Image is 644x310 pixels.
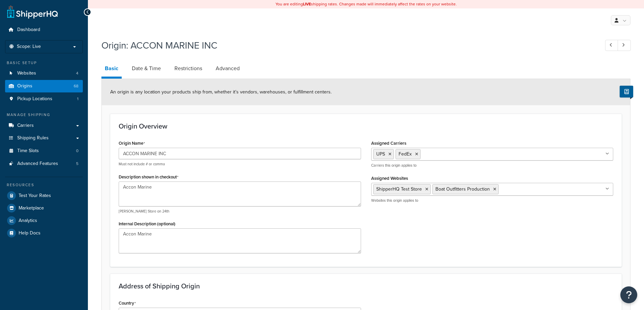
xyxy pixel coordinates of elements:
span: 4 [76,71,78,76]
a: Marketplace [5,202,83,214]
li: Origins [5,80,83,92]
a: Help Docs [5,227,83,239]
span: 68 [74,83,78,89]
h3: Origin Overview [119,122,613,130]
li: Time Slots [5,145,83,157]
span: 5 [76,161,78,167]
a: Advanced Features5 [5,158,83,170]
a: Analytics [5,215,83,227]
li: Advanced Features [5,158,83,170]
a: Carriers [5,119,83,132]
a: Basic [101,60,122,79]
span: FedEx [399,150,412,158]
span: Websites [17,71,36,76]
button: Show Help Docs [620,86,633,97]
span: Dashboard [17,27,40,33]
span: Carriers [17,123,34,129]
div: Resources [5,182,83,188]
a: Time Slots0 [5,145,83,157]
span: ShipperHQ Test Store [376,186,422,193]
a: Advanced [212,60,243,77]
b: LIVE [303,1,311,7]
label: Country [119,301,136,306]
span: Scope: Live [17,44,41,50]
span: Test Your Rates [19,193,51,199]
li: Pickup Locations [5,93,83,105]
span: Analytics [19,218,37,224]
label: Origin Name [119,141,145,146]
span: Marketplace [19,205,44,211]
button: Open Resource Center [620,286,637,303]
span: Help Docs [19,230,41,236]
label: Assigned Websites [371,176,408,181]
a: Origins68 [5,80,83,92]
span: Pickup Locations [17,96,52,102]
label: Assigned Carriers [371,141,406,146]
a: Next Record [618,40,631,51]
p: Must not include # or comma [119,162,361,167]
a: Shipping Rules [5,132,83,144]
h1: Origin: ACCON MARINE INC [101,39,593,52]
span: Shipping Rules [17,135,49,141]
span: Origins [17,83,32,89]
a: Date & Time [128,60,164,77]
a: Test Your Rates [5,190,83,202]
p: Carriers this origin applies to [371,163,614,168]
h3: Address of Shipping Origin [119,282,613,290]
span: Boat Outfitters Production [435,186,490,193]
div: Manage Shipping [5,112,83,118]
p: [PERSON_NAME] Store on 24th [119,209,361,214]
span: Time Slots [17,148,39,154]
span: 1 [77,96,78,102]
a: Pickup Locations1 [5,93,83,105]
label: Description shown in checkout [119,174,178,180]
p: Websites this origin applies to [371,198,614,203]
span: 0 [76,148,78,154]
span: An origin is any location your products ship from, whether it’s vendors, warehouses, or fulfillme... [110,88,332,95]
label: Internal Description (optional) [119,221,175,226]
span: UPS [376,150,385,158]
div: Basic Setup [5,60,83,66]
textarea: Accon Marine [119,181,361,206]
textarea: Accon Marine [119,228,361,253]
a: Websites4 [5,67,83,80]
a: Restrictions [171,60,206,77]
li: Websites [5,67,83,80]
a: Dashboard [5,24,83,36]
span: Advanced Features [17,161,58,167]
a: Previous Record [605,40,618,51]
